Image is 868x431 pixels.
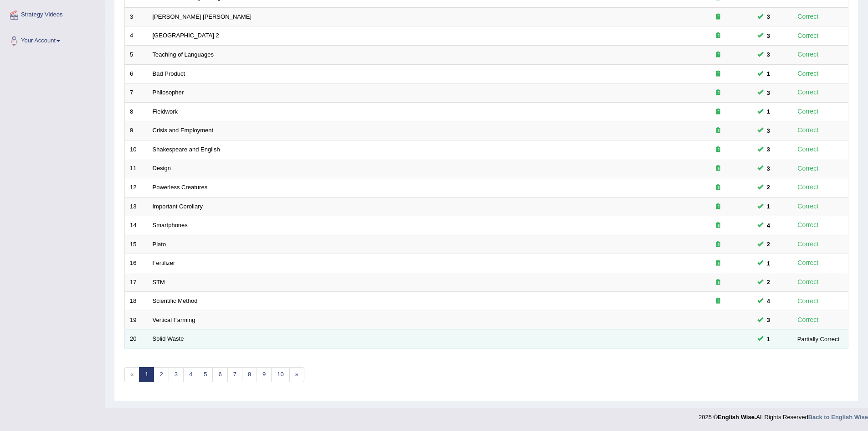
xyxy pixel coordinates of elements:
[794,182,822,192] div: Correct
[763,202,774,211] span: You can still take this question
[153,70,185,77] a: Bad Product
[125,254,148,273] td: 16
[125,311,148,330] td: 19
[763,315,774,325] span: You can still take this question
[153,13,252,20] a: [PERSON_NAME] [PERSON_NAME]
[763,69,774,78] span: You can still take this question
[794,334,843,344] div: Partially Correct
[125,178,148,197] td: 12
[169,367,184,382] a: 3
[125,159,148,178] td: 11
[153,279,165,286] a: STM
[689,183,747,192] div: Exam occurring question
[689,221,747,230] div: Exam occurring question
[763,164,774,173] span: You can still take this question
[689,70,747,78] div: Exam occurring question
[139,367,154,382] a: 1
[124,367,139,382] span: «
[212,367,227,382] a: 6
[289,367,304,382] a: »
[153,222,188,228] a: Smartphones
[153,146,220,153] a: Shakespeare and English
[154,367,169,382] a: 2
[153,335,184,342] a: Solid Waste
[153,297,198,304] a: Scientific Method
[794,49,822,60] div: Correct
[125,140,148,159] td: 10
[763,12,774,21] span: You can still take this question
[763,145,774,154] span: You can still take this question
[689,164,747,173] div: Exam occurring question
[125,83,148,103] td: 7
[763,88,774,98] span: You can still take this question
[689,51,747,59] div: Exam occurring question
[689,88,747,97] div: Exam occurring question
[763,239,774,249] span: You can still take this question
[153,127,214,134] a: Crisis and Employment
[794,11,822,22] div: Correct
[689,240,747,249] div: Exam occurring question
[763,182,774,192] span: You can still take this question
[125,64,148,83] td: 6
[794,220,822,230] div: Correct
[153,203,203,210] a: Important Corollary
[794,315,822,325] div: Correct
[689,31,747,40] div: Exam occurring question
[153,241,166,248] a: Plato
[689,259,747,268] div: Exam occurring question
[198,367,213,382] a: 5
[242,367,257,382] a: 8
[794,68,822,79] div: Correct
[689,108,747,116] div: Exam occurring question
[763,259,774,268] span: You can still take this question
[153,317,195,323] a: Vertical Farming
[257,367,272,382] a: 9
[125,216,148,235] td: 14
[763,296,774,306] span: You can still take this question
[794,106,822,117] div: Correct
[794,277,822,287] div: Correct
[689,203,747,211] div: Exam occurring question
[153,165,171,171] a: Design
[125,7,148,26] td: 3
[227,367,242,382] a: 7
[794,87,822,98] div: Correct
[689,126,747,135] div: Exam occurring question
[125,121,148,140] td: 9
[153,108,178,115] a: Fieldwork
[763,334,774,344] span: You can still take this question
[794,258,822,268] div: Correct
[153,260,175,266] a: Fertilizer
[763,107,774,116] span: You can still take this question
[125,273,148,292] td: 17
[125,330,148,349] td: 20
[699,408,868,421] div: 2025 © All Rights Reserved
[689,13,747,21] div: Exam occurring question
[271,367,289,382] a: 10
[794,31,822,41] div: Correct
[183,367,198,382] a: 4
[153,89,184,96] a: Philosopher
[794,201,822,212] div: Correct
[689,297,747,306] div: Exam occurring question
[718,414,756,421] strong: English Wise.
[763,277,774,287] span: You can still take this question
[794,163,822,174] div: Correct
[763,126,774,135] span: You can still take this question
[808,414,868,421] a: Back to English Wise
[125,292,148,311] td: 18
[125,235,148,254] td: 15
[794,296,822,306] div: Correct
[794,144,822,155] div: Correct
[125,46,148,65] td: 5
[153,32,219,39] a: [GEOGRAPHIC_DATA] 2
[0,28,104,51] a: Your Account
[153,51,214,58] a: Teaching of Languages
[125,197,148,216] td: 13
[794,239,822,249] div: Correct
[153,184,208,191] a: Powerless Creatures
[794,125,822,135] div: Correct
[125,26,148,46] td: 4
[763,50,774,59] span: You can still take this question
